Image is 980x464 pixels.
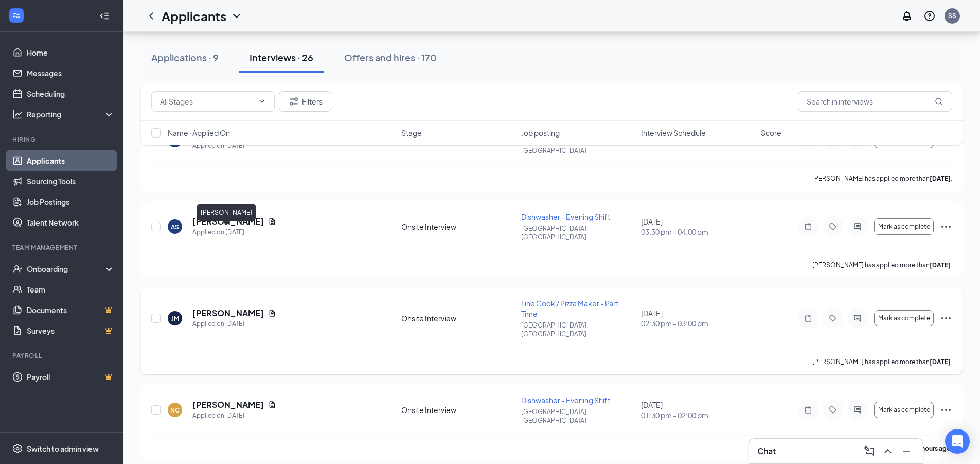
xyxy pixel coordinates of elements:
p: [GEOGRAPHIC_DATA], [GEOGRAPHIC_DATA] [521,407,635,425]
svg: QuestionInfo [923,10,936,22]
span: 02:30 pm - 03:00 pm [641,318,755,329]
span: Score [761,128,781,138]
div: Applied on [DATE] [192,227,276,237]
div: Payroll [12,351,113,360]
span: Line Cook / Pizza Maker - Part Time [521,299,618,318]
button: Minimize [898,443,915,459]
svg: ChevronUp [882,445,894,457]
div: JM [171,314,179,323]
p: [PERSON_NAME] has applied more than . [812,357,952,366]
svg: Ellipses [940,404,952,416]
div: Offers and hires · 170 [344,51,437,64]
button: ChevronUp [880,443,896,459]
button: Mark as complete [874,310,934,326]
svg: Filter [288,95,300,108]
div: Applications · 9 [151,51,219,64]
h1: Applicants [162,7,226,25]
span: Stage [401,128,422,138]
svg: Settings [12,443,23,454]
svg: Document [268,309,276,317]
svg: Analysis [12,109,23,119]
span: Mark as complete [878,223,930,230]
svg: Notifications [901,10,913,22]
b: [DATE] [930,358,951,366]
div: AS [171,222,179,231]
svg: Minimize [900,445,913,457]
div: Team Management [12,243,113,252]
a: Team [27,279,115,300]
div: Interviews · 26 [250,51,313,64]
span: Interview Schedule [641,128,706,138]
div: Switch to admin view [27,443,99,454]
svg: ComposeMessage [863,445,876,457]
input: All Stages [160,96,254,107]
svg: Collapse [99,11,110,21]
div: [DATE] [641,400,755,420]
a: Messages [27,63,115,83]
a: Talent Network [27,212,115,233]
a: PayrollCrown [27,367,115,387]
a: Scheduling [27,83,115,104]
input: Search in interviews [798,91,952,112]
div: NC [170,406,180,415]
span: Dishwasher - Evening Shift [521,212,610,221]
svg: Ellipses [940,312,952,324]
svg: ActiveChat [851,222,864,231]
div: Onsite Interview [401,313,515,323]
svg: MagnifyingGlass [935,97,943,106]
a: Sourcing Tools [27,171,115,192]
b: 2 hours ago [917,444,951,452]
h5: [PERSON_NAME] [192,307,264,319]
div: Onsite Interview [401,405,515,415]
b: [DATE] [930,175,951,182]
a: Job Postings [27,192,115,212]
svg: ChevronDown [258,97,266,106]
svg: ChevronDown [230,10,243,22]
p: [GEOGRAPHIC_DATA], [GEOGRAPHIC_DATA] [521,224,635,242]
button: Mark as complete [874,218,934,235]
h3: Chat [757,445,776,457]
div: Applied on [DATE] [192,319,276,329]
svg: ActiveChat [851,406,864,414]
span: 01:30 pm - 02:00 pm [641,410,755,420]
div: Hiring [12,135,113,144]
svg: ChevronLeft [145,10,157,22]
div: SS [948,11,956,20]
a: DocumentsCrown [27,300,115,320]
div: Onsite Interview [401,221,515,232]
a: Applicants [27,150,115,171]
p: [GEOGRAPHIC_DATA], [GEOGRAPHIC_DATA] [521,321,635,338]
div: [DATE] [641,216,755,237]
span: Dishwasher - Evening Shift [521,396,610,405]
h5: [PERSON_NAME] [192,216,264,227]
svg: Ellipses [940,220,952,233]
span: Job posting [521,128,560,138]
svg: Note [802,406,814,414]
svg: Document [268,217,276,226]
svg: UserCheck [12,264,23,274]
svg: Note [802,222,814,231]
button: Mark as complete [874,402,934,418]
span: Mark as complete [878,315,930,322]
h5: [PERSON_NAME] [192,399,264,410]
svg: Tag [827,406,839,414]
div: Onboarding [27,264,106,274]
a: SurveysCrown [27,320,115,341]
div: Reporting [27,109,115,119]
span: Name · Applied On [168,128,230,138]
div: [PERSON_NAME] [197,204,256,221]
a: Home [27,42,115,63]
span: 03:30 pm - 04:00 pm [641,227,755,237]
div: Applied on [DATE] [192,410,276,421]
svg: Note [802,314,814,322]
span: Mark as complete [878,406,930,414]
svg: WorkstreamLogo [11,10,22,21]
p: [PERSON_NAME] has applied more than . [812,174,952,183]
svg: ActiveChat [851,314,864,322]
svg: Tag [827,314,839,322]
div: [DATE] [641,308,755,329]
div: Open Intercom Messenger [945,429,970,454]
svg: Document [268,401,276,409]
svg: Tag [827,222,839,231]
p: [PERSON_NAME] has applied more than . [812,261,952,269]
